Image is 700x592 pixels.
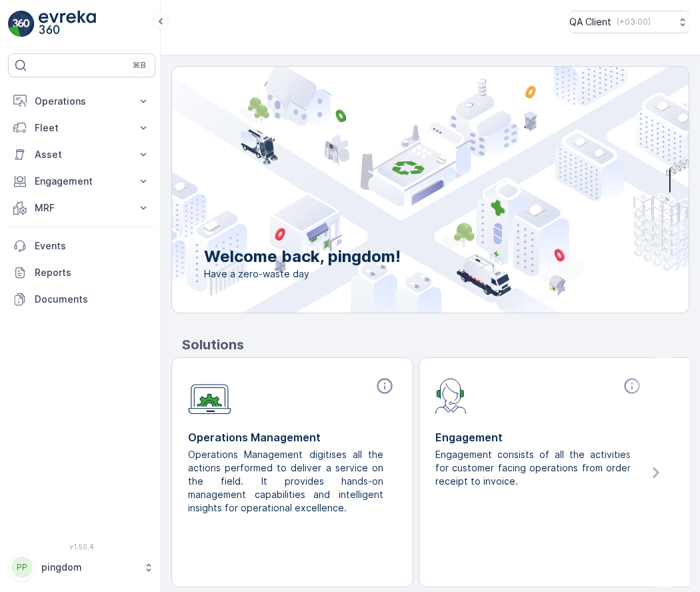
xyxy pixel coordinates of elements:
p: Operations Management [188,429,397,445]
p: Operations Management digitises all the actions performed to deliver a service on the field. It p... [188,448,386,515]
button: Operations [8,88,155,115]
p: Engagement [435,429,644,445]
button: QA Client(+03:00) [569,11,689,33]
p: Welcome back, pingdom! [204,246,401,267]
p: Solutions [182,335,689,355]
p: QA Client [569,15,611,29]
a: Events [8,233,155,259]
span: Have a zero-waste day [204,267,401,281]
p: Reports [35,266,150,279]
button: PPpingdom [8,553,155,581]
img: module-icon [435,377,467,414]
button: Engagement [8,168,155,195]
button: Asset [8,141,155,168]
img: logo [8,11,35,37]
p: Engagement consists of all the activities for customer facing operations from order receipt to in... [435,448,633,488]
button: MRF [8,195,155,221]
div: PP [11,557,33,578]
p: Documents [35,293,150,306]
p: Asset [35,148,129,161]
p: ⌘B [133,60,146,71]
img: city illustration [112,67,689,313]
p: Operations [35,95,129,108]
p: Engagement [35,175,129,188]
a: Documents [8,286,155,313]
p: Fleet [35,121,129,135]
a: Reports [8,259,155,286]
p: ( +03:00 ) [617,17,651,27]
img: logo_light-DOdMpM7g.png [39,11,96,37]
img: module-icon [188,377,231,415]
button: Fleet [8,115,155,141]
p: Events [35,239,150,253]
p: pingdom [41,561,137,574]
span: v 1.50.4 [8,543,155,551]
p: MRF [35,201,129,215]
